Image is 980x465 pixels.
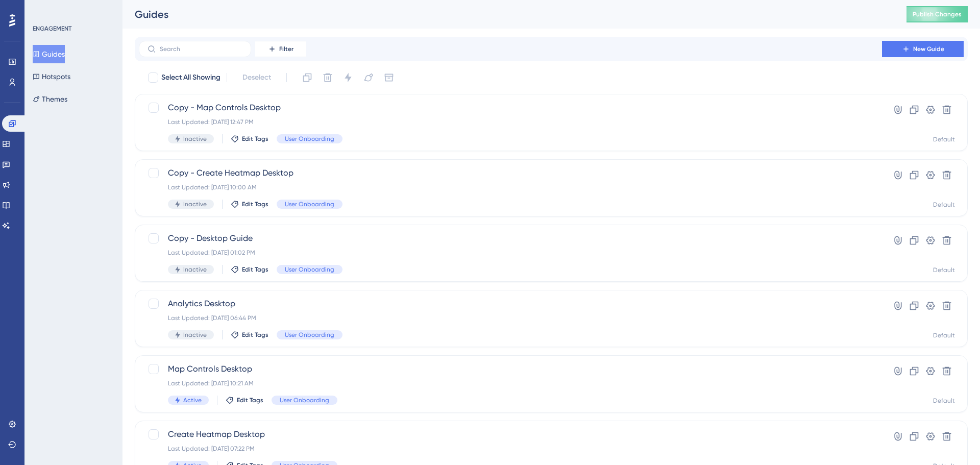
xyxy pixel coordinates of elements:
[933,331,955,339] div: Default
[183,265,207,274] span: Inactive
[231,265,268,274] button: Edit Tags
[183,331,207,339] span: Inactive
[168,102,853,114] span: Copy - Map Controls Desktop
[168,314,853,322] div: Last Updated: [DATE] 06:44 PM
[168,363,853,375] span: Map Controls Desktop
[242,265,268,274] span: Edit Tags
[285,265,334,274] span: User Onboarding
[168,232,853,244] span: Copy - Desktop Guide
[168,445,853,453] div: Last Updated: [DATE] 07:22 PM
[226,396,263,404] button: Edit Tags
[242,71,271,84] span: Deselect
[168,118,853,126] div: Last Updated: [DATE] 12:47 PM
[285,135,334,143] span: User Onboarding
[242,200,268,208] span: Edit Tags
[231,200,268,208] button: Edit Tags
[168,379,853,387] div: Last Updated: [DATE] 10:21 AM
[233,68,280,87] button: Deselect
[33,90,67,108] button: Themes
[933,266,955,274] div: Default
[168,298,853,310] span: Analytics Desktop
[183,135,207,143] span: Inactive
[183,200,207,208] span: Inactive
[285,331,334,339] span: User Onboarding
[168,428,853,440] span: Create Heatmap Desktop
[33,25,71,33] div: ENGAGEMENT
[933,397,955,405] div: Default
[33,67,70,86] button: Hotspots
[242,135,268,143] span: Edit Tags
[933,201,955,209] div: Default
[255,41,306,57] button: Filter
[237,396,263,404] span: Edit Tags
[933,135,955,143] div: Default
[33,45,65,63] button: Guides
[231,135,268,143] button: Edit Tags
[285,200,334,208] span: User Onboarding
[168,249,853,257] div: Last Updated: [DATE] 01:02 PM
[280,396,329,404] span: User Onboarding
[160,45,242,53] input: Search
[161,71,220,84] span: Select All Showing
[168,167,853,179] span: Copy - Create Heatmap Desktop
[183,396,202,404] span: Active
[913,45,944,53] span: New Guide
[882,41,964,57] button: New Guide
[135,7,881,21] div: Guides
[168,183,853,191] div: Last Updated: [DATE] 10:00 AM
[242,331,268,339] span: Edit Tags
[906,6,968,22] button: Publish Changes
[231,331,268,339] button: Edit Tags
[279,45,293,53] span: Filter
